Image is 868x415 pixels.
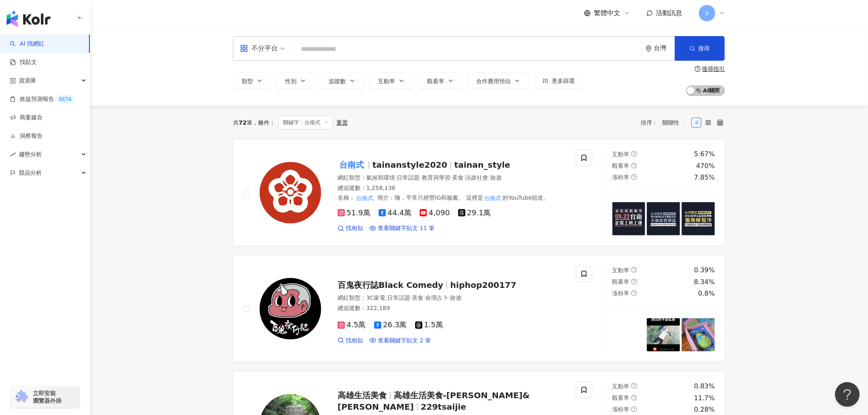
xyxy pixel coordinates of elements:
a: 找相似 [338,337,363,345]
span: 條件 ： [252,119,275,126]
img: post-image [682,318,715,351]
div: 0.39% [694,266,715,275]
span: · [448,294,450,301]
span: question-circle [631,406,637,412]
span: question-circle [631,395,637,401]
span: 關聯性 [662,116,687,129]
div: 網紅類型 ： [338,294,566,302]
span: tainanstyle2020 [372,160,447,170]
span: 1.5萬 [415,321,443,329]
a: 找相似 [338,224,363,233]
div: 470% [696,162,715,171]
img: post-image [682,202,715,235]
span: appstore [240,44,248,52]
span: 72 [239,119,247,126]
span: 活動訊息 [656,9,683,17]
span: question-circle [695,66,701,72]
span: · [464,174,465,181]
span: 美食 [412,294,424,301]
span: 趨勢分析 [19,145,42,164]
span: question-circle [631,290,637,296]
span: 法政社會 [466,174,489,181]
div: 排序： [641,116,692,129]
span: 簡介 ： [378,194,549,203]
a: searchAI 找網紅 [10,40,44,48]
span: 繁體中文 [594,9,620,18]
div: 0.8% [698,289,715,298]
span: 教育與學習 [422,174,450,181]
img: post-image [612,202,646,235]
span: 性別 [285,78,297,84]
a: 商案媒合 [10,114,43,122]
a: 洞察報告 [10,132,43,140]
span: 觀看率 [612,394,630,401]
img: post-image [647,318,680,351]
span: 互動率 [378,78,395,84]
mark: 台南式 [355,194,375,203]
img: post-image [612,318,646,351]
mark: 台南式 [483,194,503,203]
span: 4,090 [420,209,450,217]
img: KOL Avatar [260,278,321,340]
span: · [386,294,387,301]
div: 11.7% [694,394,715,403]
mark: 台南式 [338,158,365,171]
span: 漲粉率 [612,290,630,296]
span: 日常話題 [387,294,410,301]
span: 合作費用預估 [476,78,511,84]
span: 高雄生活美食-[PERSON_NAME]&[PERSON_NAME] [338,390,530,412]
img: logo [7,11,50,27]
span: rise [10,152,16,157]
button: 類型 [233,73,272,89]
button: 互動率 [369,73,413,89]
span: · [420,174,421,181]
span: 競品分析 [19,164,42,182]
span: · [424,294,425,301]
span: 互動率 [612,151,630,157]
span: 觀看率 [612,278,630,285]
div: 5.67% [694,150,715,159]
span: 搜尋 [699,45,710,52]
span: 更多篩選 [552,78,575,84]
a: 查看關鍵字貼文 11 筆 [370,224,435,233]
span: 高雄生活美食 [338,390,387,400]
iframe: Help Scout Beacon - Open [835,382,860,407]
span: 旅遊 [450,294,462,301]
div: 8.34% [694,278,715,287]
span: question-circle [631,174,637,180]
span: 旅遊 [490,174,502,181]
span: 美食 [452,174,464,181]
span: 4.5萬 [338,321,366,329]
img: post-image [647,202,680,235]
span: hiphop200177 [450,280,516,290]
button: 追蹤數 [320,73,364,89]
div: 搜尋指引 [702,66,725,72]
span: 追蹤數 [329,78,346,84]
div: 0.83% [694,382,715,391]
button: 觀看率 [418,73,463,89]
span: · [410,294,412,301]
button: 性別 [276,73,315,89]
span: tainan_style [454,160,510,170]
div: 重置 [336,119,348,126]
span: 26.3萬 [374,321,407,329]
a: KOL Avatar百鬼夜行誌Black Comedyhiphop200177網紅類型：3C家電·日常話題·美食·命理占卜·旅遊總追蹤數：322,1894.5萬26.3萬1.5萬找相似查看關鍵字... [233,255,725,362]
span: 嗨，平常只經營IG和臉書。 這裡是 [395,194,483,201]
a: 查看關鍵字貼文 2 筆 [370,337,431,345]
span: 關鍵字：台南式 [279,116,333,130]
span: 氣候和環境 [366,174,395,181]
span: · [489,174,490,181]
div: 共 筆 [233,119,252,126]
span: 百鬼夜行誌Black Comedy [338,280,443,290]
button: 搜尋 [675,36,725,61]
span: 互動率 [612,267,630,274]
div: 7.85% [694,173,715,182]
span: 名稱 ： [338,194,375,201]
div: 總追蹤數 ： 322,189 [338,304,566,312]
a: KOL Avatar台南式tainanstyle2020tainan_style網紅類型：氣候和環境·日常話題·教育與學習·美食·法政社會·旅遊總追蹤數：1,258,136名稱：台南式簡介：嗨，... [233,139,725,246]
span: 漲粉率 [612,406,630,413]
a: 效益預測報告BETA [10,95,75,103]
div: 總追蹤數 ： 1,258,136 [338,184,566,192]
span: · [450,174,452,181]
span: V [705,9,709,18]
